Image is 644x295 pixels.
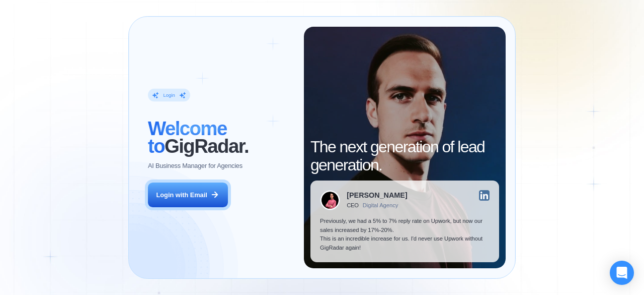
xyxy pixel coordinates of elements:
div: Digital Agency [363,202,398,209]
div: Open Intercom Messenger [610,261,634,285]
button: Login with Email [148,183,227,208]
div: [PERSON_NAME] [347,192,407,199]
p: AI Business Manager for Agencies [148,161,243,170]
h2: The next generation of lead generation. [310,138,499,173]
p: Previously, we had a 5% to 7% reply rate on Upwork, but now our sales increased by 17%-20%. This ... [320,217,490,252]
div: Login with Email [156,191,207,200]
div: CEO [347,202,359,209]
h2: ‍ GigRadar. [148,120,294,155]
span: Welcome to [148,117,227,157]
div: Login [164,92,175,98]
